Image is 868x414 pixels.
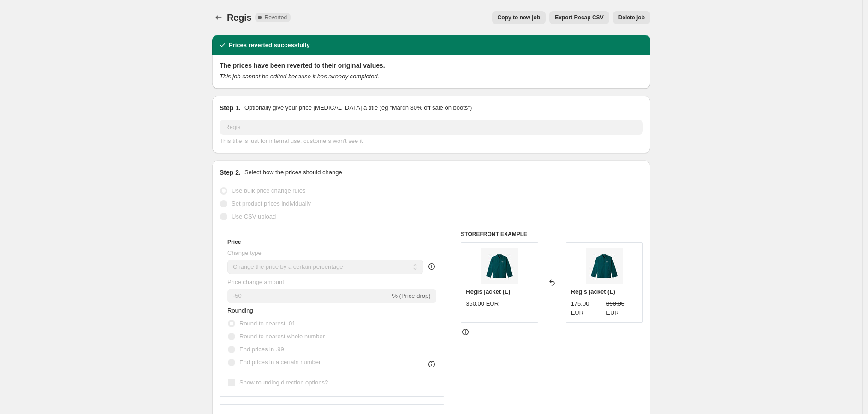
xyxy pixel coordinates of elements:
[481,248,518,284] img: PSAJB-H02960KAF_00_80x.jpg
[239,359,321,366] span: End prices in a certain number
[227,278,284,285] span: Price change amount
[232,187,305,194] span: Use bulk price change rules
[220,73,379,80] i: This job cannot be edited because it has already completed.
[244,168,342,177] p: Select how the prices should change
[220,168,241,177] h2: Step 2.
[427,262,436,271] div: help
[461,231,643,238] h6: STOREFRONT EXAMPLE
[466,299,499,308] div: 350.00 EUR
[239,320,295,327] span: Round to nearest .01
[555,14,603,21] span: Export Recap CSV
[549,11,609,24] button: Export Recap CSV
[618,14,645,21] span: Delete job
[227,307,253,314] span: Rounding
[227,12,251,23] span: Regis
[466,288,510,295] span: Regis jacket (L)
[571,299,603,318] div: 175.00 EUR
[498,14,541,21] span: Copy to new job
[571,288,615,295] span: Regis jacket (L)
[492,11,546,24] button: Copy to new job
[239,346,284,353] span: End prices in .99
[239,333,325,340] span: Round to nearest whole number
[244,103,472,112] p: Optionally give your price [MEDICAL_DATA] a title (eg "March 30% off sale on boots")
[220,103,241,112] h2: Step 1.
[220,137,363,144] span: This title is just for internal use, customers won't see it
[239,379,328,386] span: Show rounding direction options?
[220,120,643,135] input: 30% off holiday sale
[586,248,623,284] img: PSAJB-H02960KAF_00_80x.jpg
[229,41,310,50] h2: Prices reverted successfully
[392,292,430,299] span: % (Price drop)
[227,238,241,246] h3: Price
[613,11,650,24] button: Delete job
[606,299,638,318] strike: 350.00 EUR
[232,213,276,220] span: Use CSV upload
[212,11,225,24] button: Price change jobs
[264,14,287,21] span: Reverted
[227,289,390,303] input: -15
[232,200,311,207] span: Set product prices individually
[220,61,643,70] h2: The prices have been reverted to their original values.
[227,249,262,256] span: Change type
